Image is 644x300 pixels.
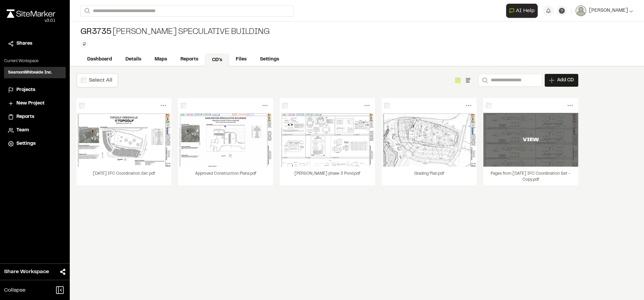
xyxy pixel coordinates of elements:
[506,4,538,18] button: Open AI Assistant
[8,100,62,107] a: New Project
[8,86,62,94] a: Projects
[8,140,62,147] a: Settings
[253,53,286,66] a: Settings
[178,167,273,185] div: Approved Construction Plans.pdf
[4,286,25,294] span: Collapse
[80,27,111,38] span: GR3735
[8,70,52,76] h3: SeamonWhiteside Inc.
[483,167,578,185] div: Pages from [DATE] IFC Coordination Set - Copy.pdf
[16,127,29,134] span: Team
[8,40,62,47] a: Shares
[174,53,205,66] a: Reports
[4,268,49,276] span: Share Workspace
[8,127,62,134] a: Team
[148,53,174,66] a: Maps
[16,86,35,94] span: Projects
[506,4,540,18] div: Open AI Assistant
[76,167,171,185] div: [DATE] IFC Coordination Set.pdf
[576,5,633,16] button: [PERSON_NAME]
[478,74,490,87] button: Search
[80,53,119,66] a: Dashboard
[589,7,628,14] span: [PERSON_NAME]
[80,5,93,16] button: Search
[280,167,375,185] div: [PERSON_NAME] phase 3 Pond.pdf
[7,18,55,24] div: Oh geez...please don't...
[483,136,578,144] div: VIEW
[516,7,535,15] span: AI Help
[576,5,586,16] img: User
[16,100,45,107] span: New Project
[16,40,32,47] span: Shares
[80,27,269,38] div: [PERSON_NAME] Speculative Building
[16,140,36,147] span: Settings
[4,58,66,64] p: Current Workspace
[229,53,253,66] a: Files
[382,167,477,185] div: Grading Plan.pdf
[7,9,55,18] img: rebrand.png
[119,53,148,66] a: Details
[16,113,34,121] span: Reports
[89,78,112,83] label: Select All
[205,54,229,67] a: CD's
[80,40,88,48] button: Edit Tags
[557,77,574,84] span: Add CD
[8,113,62,121] a: Reports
